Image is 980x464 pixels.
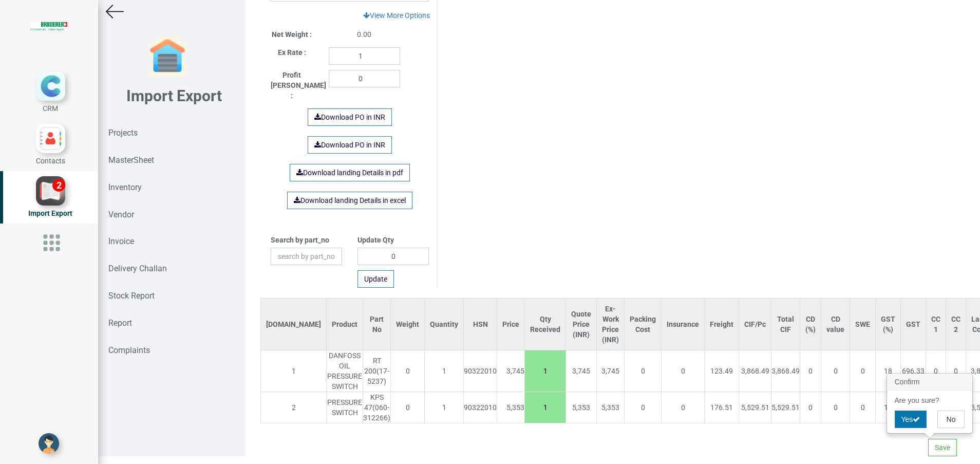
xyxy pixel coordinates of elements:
[271,248,342,265] input: search by part_no
[356,7,437,24] a: View More Options
[147,36,188,77] img: garage-closed.png
[821,350,850,392] td: 0
[901,350,926,392] td: 696.33
[497,350,525,392] td: 3,745
[108,345,150,355] strong: Complaints
[771,350,800,392] td: 3,868.49
[597,299,625,350] th: Ex-Work Price (INR)
[800,299,821,350] th: CD (%)
[662,392,705,423] td: 0
[464,392,497,423] td: 90322010
[271,70,313,101] label: Profit [PERSON_NAME] :
[43,104,58,113] span: CRM
[261,299,327,350] th: [DOMAIN_NAME]
[705,299,739,350] th: Freight
[464,350,497,392] td: 90322010
[108,155,154,165] strong: MasterSheet
[937,411,965,428] button: No
[425,299,464,350] th: Quantity
[625,299,662,350] th: Packing Cost
[928,439,957,456] button: Save
[327,350,363,392] div: DANFOSS OIL PRESSURE SWITCH
[363,392,390,423] div: KPS 47(060-312266)
[271,235,329,245] label: Search by part_no
[308,108,392,126] a: Download PO in INR
[800,392,821,423] td: 0
[363,356,390,386] div: RT 200(17-5237)
[126,87,222,105] b: Import Export
[821,392,850,423] td: 0
[332,319,357,329] div: Product
[261,392,327,423] td: 2
[28,209,72,217] span: Import Export
[108,236,134,246] strong: Invoice
[261,350,327,392] td: 1
[662,350,705,392] td: 0
[108,318,132,328] strong: Report
[497,299,525,350] th: Price
[391,350,425,392] td: 0
[287,192,412,209] a: Download landing Details in excel
[901,299,926,350] th: GST
[566,392,597,423] td: 5,353
[662,299,705,350] th: Insurance
[497,392,525,423] td: 5,353
[525,299,566,350] th: Qty Received
[705,350,739,392] td: 123.49
[357,235,394,245] label: Update Qty
[625,350,662,392] td: 0
[108,128,138,138] strong: Projects
[771,299,800,350] th: Total CIF
[308,136,392,154] a: Download PO in INR
[705,392,739,423] td: 176.51
[368,314,385,335] div: Part No
[108,264,167,273] strong: Delivery Challan
[850,392,876,423] td: 0
[290,164,410,181] a: Download landing Details in pdf
[895,395,965,405] p: Are you sure?
[357,270,394,288] button: Update
[272,29,312,40] label: Net Weight :
[464,299,497,350] th: HSN
[739,392,771,423] td: 5,529.51
[888,374,972,391] h3: Confirm
[926,350,946,392] td: 0
[566,299,597,350] th: Quote Price (INR)
[850,299,876,350] th: SWE
[739,350,771,392] td: 3,868.49
[625,392,662,423] td: 0
[926,299,946,350] th: CC 1
[52,179,65,192] div: 2
[108,291,155,301] strong: Stock Report
[800,350,821,392] td: 0
[108,210,134,219] strong: Vendor
[391,392,425,423] td: 0
[597,350,625,392] td: 3,745
[108,182,142,192] strong: Inventory
[278,47,306,58] label: Ex Rate :
[850,350,876,392] td: 0
[821,299,850,350] th: CD value
[391,299,425,350] th: Weight
[876,392,901,423] td: 18
[876,350,901,392] td: 18
[566,350,597,392] td: 3,745
[597,392,625,423] td: 5,353
[895,411,927,428] button: Yes
[36,157,65,165] span: Contacts
[771,392,800,423] td: 5,529.51
[946,299,966,350] th: CC 2
[327,397,363,418] div: PRESSURE SWITCH
[739,299,771,350] th: CIF/Pc
[357,30,371,39] span: 0.00
[425,392,464,423] td: 1
[425,350,464,392] td: 1
[946,350,966,392] td: 0
[876,299,901,350] th: GST (%)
